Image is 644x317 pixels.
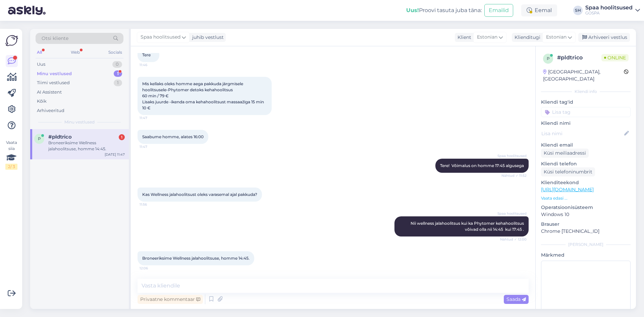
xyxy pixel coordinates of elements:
[440,163,524,168] span: Tere! Võimalus on homme 17:45 algusega
[114,70,122,77] div: 1
[455,34,471,41] div: Klient
[37,98,47,105] div: Kõik
[477,34,497,41] span: Estonian
[601,54,629,61] span: Online
[541,242,631,248] div: [PERSON_NAME]
[190,34,224,41] div: juhib vestlust
[484,4,513,17] button: Emailid
[142,81,265,110] span: Mis kellaks oleks homme aega pakkuda järgmisele hoolitsusele-Phytomer detoks kehahoolitsus 60 min...
[406,6,482,14] div: Proovi tasuta juba täna:
[546,34,567,41] span: Estonian
[138,295,203,304] div: Privaatne kommentaar
[585,10,633,16] div: GOSPA
[521,4,557,16] div: Eemal
[140,144,165,149] span: 11:47
[37,80,70,86] div: Tiimi vestlused
[541,195,631,201] p: Vaata edasi ...
[541,160,631,167] p: Kliendi telefon
[142,52,151,57] span: Tere
[406,7,419,13] b: Uus!
[512,34,540,41] div: Klienditugi
[541,187,594,193] a: [URL][DOMAIN_NAME]
[37,89,62,96] div: AI Assistent
[541,149,589,158] div: Küsi meiliaadressi
[119,134,125,140] div: 1
[140,62,165,67] span: 11:46
[64,119,95,125] span: Minu vestlused
[142,134,204,139] span: Saabume homme, alates 16:00
[38,136,41,141] span: p
[5,140,17,170] div: Vaata siia
[112,61,122,68] div: 0
[37,61,45,68] div: Uus
[48,140,125,152] div: Broneeriksime Wellness jalahoolitsuse, homme 14:45.
[541,179,631,186] p: Klienditeekond
[140,202,165,207] span: 11:56
[501,173,527,178] span: Nähtud ✓ 11:52
[541,107,631,117] input: Lisa tag
[541,120,631,127] p: Kliendi nimi
[142,256,250,261] span: Broneeriksime Wellness jalahoolitsuse, homme 14:45.
[506,296,526,302] span: Saada
[541,252,631,259] p: Märkmed
[585,5,640,16] a: Spaa hoolitsusedGOSPA
[541,228,631,235] p: Chrome [TECHNICAL_ID]
[37,70,72,77] div: Minu vestlused
[500,237,527,242] span: Nähtud ✓ 12:00
[541,221,631,228] p: Brauser
[543,68,624,83] div: [GEOGRAPHIC_DATA], [GEOGRAPHIC_DATA]
[541,167,595,176] div: Küsi telefoninumbrit
[547,56,550,61] span: p
[541,89,631,95] div: Kliendi info
[557,54,601,62] div: # pldtrico
[578,33,630,42] div: Arhiveeri vestlus
[411,221,526,232] span: Nii wellness jalahoolitsus kui ka Phytomer kehahoolitsus võivad olla nii 14:45 kui 17:45 .
[541,142,631,149] p: Kliendi email
[585,5,633,10] div: Spaa hoolitsused
[541,99,631,106] p: Kliendi tag'id
[541,130,623,137] input: Lisa nimi
[140,266,165,271] span: 12:06
[37,107,64,114] div: Arhiveeritud
[140,115,165,120] span: 11:47
[107,48,123,57] div: Socials
[5,164,17,170] div: 2 / 3
[42,35,68,42] span: Otsi kliente
[497,211,527,216] span: Spaa hoolitsused
[105,152,125,157] div: [DATE] 11:47
[142,192,257,197] span: Kas Wellness jalahoolitsust oleks varasemal ajal pakkuda?
[36,48,43,57] div: All
[5,34,18,47] img: Askly Logo
[141,34,180,41] span: Spaa hoolitsused
[573,6,583,15] div: SH
[497,153,527,158] span: Spaa hoolitsused
[114,80,122,86] div: 1
[541,204,631,211] p: Operatsioonisüsteem
[48,134,72,140] span: #pldtrico
[541,211,631,218] p: Windows 10
[69,48,81,57] div: Web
